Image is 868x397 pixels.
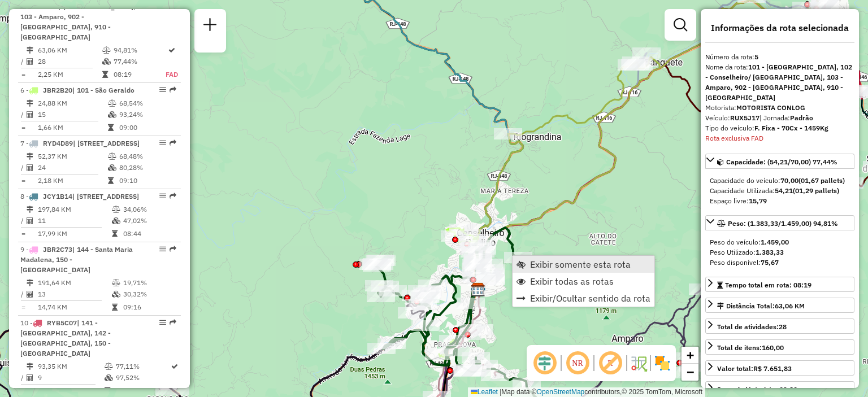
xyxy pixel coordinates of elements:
[775,186,793,195] strong: 54,21
[165,69,179,80] td: FAD
[20,228,26,239] td: =
[108,177,114,184] i: Tempo total em rota
[468,387,705,397] div: Map data © contributors,© 2025 TomTom, Microsoft
[20,245,133,274] span: | 144 - Santa Maria Madalena, 150 - [GEOGRAPHIC_DATA]
[779,322,787,331] strong: 28
[20,122,26,133] td: =
[730,114,759,122] strong: RUX5J17
[705,360,854,376] a: Valor total:R$ 7.651,83
[798,176,845,185] strong: (01,67 pallets)
[710,238,789,246] span: Peso do veículo:
[705,103,854,113] div: Motorista:
[73,139,140,147] span: | [STREET_ADDRESS]
[20,319,111,357] span: 10 -
[687,365,694,379] span: −
[20,139,140,147] span: 7 -
[471,388,498,396] a: Leaflet
[170,319,176,326] em: Rota exportada
[43,139,73,147] span: RYD4D89
[37,372,104,383] td: 9
[749,197,767,205] strong: 15,79
[37,69,102,80] td: 2,25 KM
[705,63,852,102] strong: 101 - [GEOGRAPHIC_DATA], 102 - Conselheiro/ [GEOGRAPHIC_DATA], 103 - Amparo, 902 - [GEOGRAPHIC_DA...
[47,319,77,327] span: RYB5C07
[705,154,854,169] a: Capacidade: (54,21/70,00) 77,44%
[513,290,654,307] li: Exibir/Ocultar sentido da rota
[37,122,107,133] td: 1,66 KM
[754,53,758,61] strong: 5
[513,273,654,290] li: Exibir todas as rotas
[115,385,170,396] td: 09:02
[43,86,72,94] span: JBR2B20
[102,58,111,65] i: % de utilização da cubagem
[705,215,854,230] a: Peso: (1.383,33/1.459,00) 94,81%
[159,319,166,326] em: Opções
[171,363,178,370] i: Rota otimizada
[717,364,792,374] div: Valor total:
[710,186,850,196] div: Capacidade Utilizada:
[717,343,784,353] div: Total de itens:
[761,238,789,246] strong: 1.459,00
[123,228,176,239] td: 08:44
[710,176,850,186] div: Capacidade do veículo:
[105,374,113,381] i: % de utilização da cubagem
[27,291,33,298] i: Total de Atividades
[725,281,811,289] span: Tempo total em rota: 08:19
[123,204,176,215] td: 34,06%
[123,215,176,226] td: 47,02%
[37,45,102,56] td: 63,06 KM
[20,385,26,396] td: =
[27,164,33,171] i: Total de Atividades
[170,193,176,199] em: Rota exportada
[123,289,176,300] td: 30,32%
[717,301,805,311] div: Distância Total:
[123,302,176,313] td: 09:16
[754,124,828,132] strong: F. Fixa - 70Cx - 1459Kg
[20,56,26,67] td: /
[113,69,166,80] td: 08:19
[705,277,854,292] a: Tempo total em rota: 08:19
[105,387,110,394] i: Tempo total em rota
[728,219,838,228] span: Peso: (1.383,33/1.459,00) 94,81%
[108,164,116,171] i: % de utilização da cubagem
[27,47,33,54] i: Distância Total
[37,361,104,372] td: 93,35 KM
[513,256,654,273] li: Exibir somente esta rota
[37,98,107,109] td: 24,88 KM
[705,133,854,143] div: Rota exclusiva FAD
[105,363,113,370] i: % de utilização do peso
[20,162,26,173] td: /
[705,298,854,313] a: Distância Total:63,06 KM
[20,109,26,120] td: /
[37,162,107,173] td: 24
[112,304,118,311] i: Tempo total em rota
[705,233,854,272] div: Peso: (1.383,33/1.459,00) 94,81%
[119,151,176,162] td: 68,48%
[705,113,854,123] div: Veículo:
[682,347,698,364] a: Zoom in
[159,246,166,252] em: Opções
[37,109,107,120] td: 15
[159,86,166,93] em: Opções
[27,100,33,107] i: Distância Total
[717,385,797,395] div: Jornada Motorista: 09:20
[27,217,33,224] i: Total de Atividades
[500,388,501,396] span: |
[43,245,72,254] span: JBR2C73
[705,123,854,133] div: Tipo do veículo:
[705,171,854,211] div: Capacidade: (54,21/70,00) 77,44%
[471,282,485,297] img: CDD Nova Friburgo
[20,69,26,80] td: =
[112,217,120,224] i: % de utilização da cubagem
[705,381,854,396] a: Jornada Motorista: 09:20
[37,151,107,162] td: 52,37 KM
[108,111,116,118] i: % de utilização da cubagem
[687,348,694,362] span: +
[790,114,813,122] strong: Padrão
[159,139,166,146] em: Opções
[115,361,170,372] td: 77,11%
[37,302,111,313] td: 14,74 KM
[705,62,854,103] div: Nome da rota:
[705,339,854,355] a: Total de itens:160,00
[20,86,134,94] span: 6 -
